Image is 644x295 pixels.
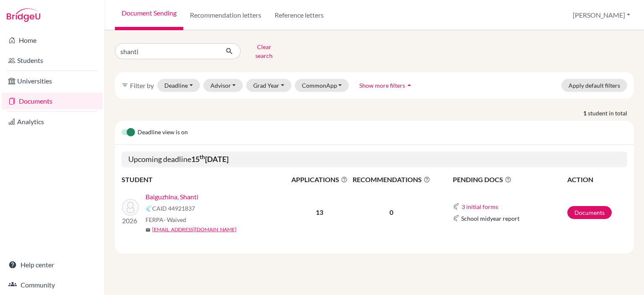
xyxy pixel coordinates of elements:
[350,175,432,185] span: RECOMMENDATIONS
[122,174,289,185] th: STUDENT
[2,73,103,89] a: Universities
[583,109,588,117] strong: 1
[122,82,128,89] i: filter_list
[152,204,195,213] span: CAID 44921837
[2,113,103,130] a: Analytics
[145,215,186,224] span: FERPA
[7,8,40,22] img: Bridge-U
[350,207,432,217] p: 0
[152,226,236,233] a: [EMAIL_ADDRESS][DOMAIN_NAME]
[405,81,413,89] i: arrow_drop_up
[2,93,103,110] a: Documents
[145,227,151,232] span: mail
[567,174,627,185] th: ACTION
[241,40,287,62] button: Clear search
[453,175,566,185] span: PENDING DOCS
[359,82,405,89] span: Show more filters
[588,109,634,117] span: student in total
[122,151,627,167] h5: Upcoming deadline
[352,79,421,92] button: Show more filtersarrow_drop_up
[203,79,243,92] button: Advisor
[561,79,627,92] button: Apply default filters
[453,215,460,222] img: Common App logo
[453,203,460,210] img: Common App logo
[569,7,634,23] button: [PERSON_NAME]
[122,216,139,226] p: 2026
[191,154,229,164] b: 15 [DATE]
[2,52,103,69] a: Students
[2,256,103,273] a: Help center
[246,79,291,92] button: Grad Year
[145,192,198,202] a: Baiguzhina, Shanti
[157,79,200,92] button: Deadline
[290,175,349,185] span: APPLICATIONS
[295,79,349,92] button: CommonApp
[2,32,103,49] a: Home
[461,214,519,223] span: School midyear report
[115,43,219,59] input: Find student by name...
[145,205,152,212] img: Common App logo
[130,81,154,89] span: Filter by
[461,202,499,211] button: 3 initial forms
[138,128,188,138] span: Deadline view is on
[200,154,205,160] sup: th
[164,216,186,223] span: - Waived
[567,206,612,219] a: Documents
[122,199,139,216] img: Baiguzhina, Shanti
[2,277,103,293] a: Community
[316,208,323,216] b: 13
